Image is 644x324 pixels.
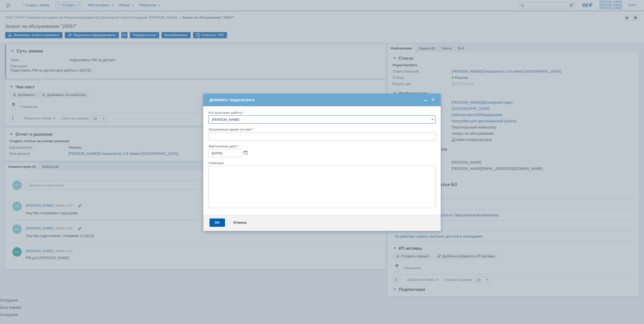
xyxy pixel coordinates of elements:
div: Добавить трудозатрату [210,97,436,102]
div: Фактическая дата [208,145,434,148]
span: Свернуть (Ctrl + M) [423,97,428,102]
div: Описание [208,161,434,165]
div: Затраченное время (чч:мм) [208,128,434,131]
span: Закрыть [430,97,436,102]
div: Кто выполнил работу [208,111,434,114]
